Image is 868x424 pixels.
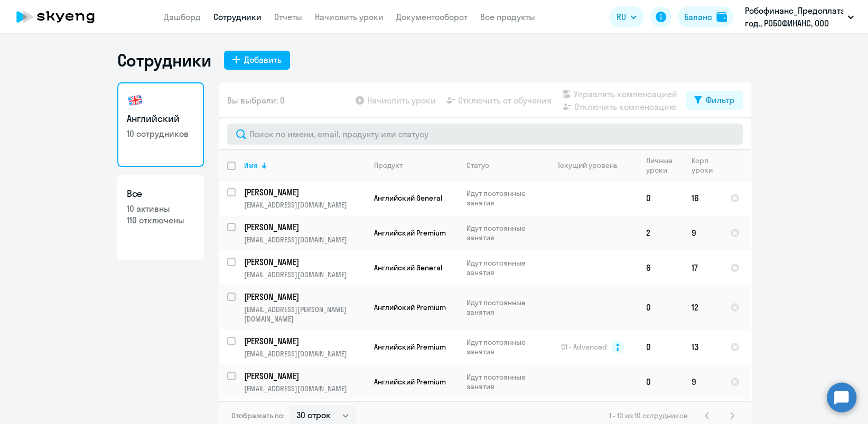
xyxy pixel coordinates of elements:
[117,175,204,260] a: Все10 активны110 отключены
[244,291,363,303] p: [PERSON_NAME]
[683,329,722,364] td: 13
[638,285,683,329] td: 0
[638,181,683,215] td: 0
[374,377,446,387] span: Английский Premium
[227,94,285,107] span: Вы выбрали: 0
[684,11,712,23] div: Баланс
[683,181,722,215] td: 16
[117,50,211,71] h1: Сотрудники
[127,128,194,139] p: 10 сотрудников
[231,411,285,420] span: Отображать по:
[740,4,859,30] button: Робофинанс_Предоплата_Договор_2025 год., РОБОФИНАНС, ООО
[638,364,683,399] td: 0
[617,11,626,23] span: RU
[466,161,489,170] div: Статус
[374,228,446,238] span: Английский Premium
[244,335,365,347] a: [PERSON_NAME]
[244,349,365,359] p: [EMAIL_ADDRESS][DOMAIN_NAME]
[466,298,539,317] p: Идут постоянные занятия
[374,161,458,170] div: Продукт
[466,189,539,208] p: Идут постоянные занятия
[244,221,365,233] a: [PERSON_NAME]
[127,92,144,109] img: english
[164,12,201,22] a: Дашборд
[638,215,683,250] td: 2
[716,12,727,22] img: balance
[374,342,446,352] span: Английский Premium
[609,6,644,27] button: RU
[117,82,204,167] a: Английский10 сотрудников
[244,53,282,66] div: Добавить
[638,250,683,285] td: 6
[466,372,539,391] p: Идут постоянные занятия
[244,384,365,393] p: [EMAIL_ADDRESS][DOMAIN_NAME]
[548,161,637,170] div: Текущий уровень
[683,364,722,399] td: 9
[374,193,442,203] span: Английский General
[683,250,722,285] td: 17
[127,214,194,226] p: 110 отключены
[374,303,446,312] span: Английский Premium
[227,124,743,145] input: Поиск по имени, email, продукту или статусу
[692,156,721,175] div: Корп. уроки
[466,337,539,356] p: Идут постоянные занятия
[244,370,363,382] p: [PERSON_NAME]
[244,256,363,268] p: [PERSON_NAME]
[692,156,713,175] div: Корп. уроки
[557,161,618,170] div: Текущий уровень
[466,258,539,277] p: Идут постоянные занятия
[638,329,683,364] td: 0
[480,12,535,22] a: Все продукты
[244,186,363,198] p: [PERSON_NAME]
[127,112,194,126] h3: Английский
[244,305,365,324] p: [EMAIL_ADDRESS][PERSON_NAME][DOMAIN_NAME]
[244,161,258,170] div: Имя
[396,12,468,22] a: Документооборот
[646,156,683,175] div: Личные уроки
[244,186,365,198] a: [PERSON_NAME]
[646,156,673,175] div: Личные уроки
[244,235,365,244] p: [EMAIL_ADDRESS][DOMAIN_NAME]
[127,203,194,214] p: 10 активны
[244,291,365,303] a: [PERSON_NAME]
[244,161,365,170] div: Имя
[683,285,722,329] td: 12
[244,200,365,210] p: [EMAIL_ADDRESS][DOMAIN_NAME]
[374,263,442,272] span: Английский General
[561,342,607,352] span: C1 - Advanced
[244,221,363,233] p: [PERSON_NAME]
[244,335,363,347] p: [PERSON_NAME]
[127,187,194,201] h3: Все
[374,161,403,170] div: Продукт
[466,161,539,170] div: Статус
[466,223,539,242] p: Идут постоянные занятия
[213,12,262,22] a: Сотрудники
[686,91,743,110] button: Фильтр
[224,51,290,70] button: Добавить
[678,6,733,27] button: Балансbalance
[683,215,722,250] td: 9
[274,12,302,22] a: Отчеты
[609,411,688,420] span: 1 - 10 из 10 сотрудников
[706,93,734,106] div: Фильтр
[745,4,843,30] p: Робофинанс_Предоплата_Договор_2025 год., РОБОФИНАНС, ООО
[244,270,365,279] p: [EMAIL_ADDRESS][DOMAIN_NAME]
[244,256,365,268] a: [PERSON_NAME]
[244,370,365,382] a: [PERSON_NAME]
[315,12,384,22] a: Начислить уроки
